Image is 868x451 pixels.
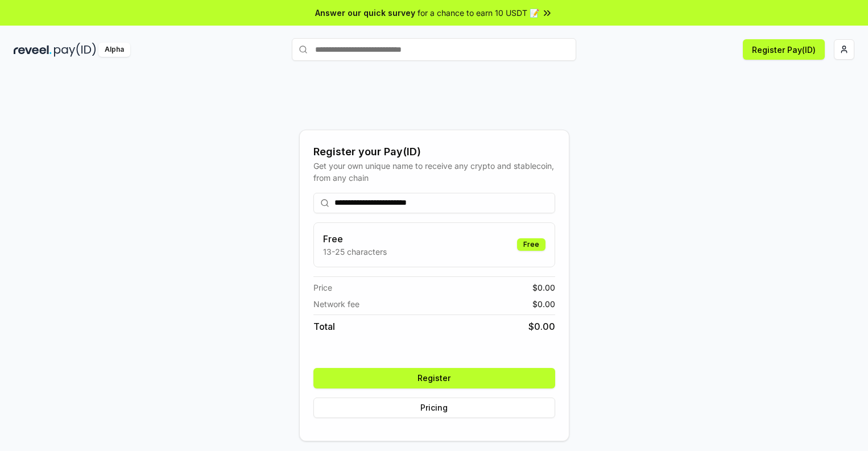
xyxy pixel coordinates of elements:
[418,7,539,19] span: for a chance to earn 10 USDT 📝
[313,282,332,293] span: Price
[313,398,555,418] button: Pricing
[532,282,555,293] span: $ 0.00
[528,320,555,333] span: $ 0.00
[532,298,555,310] span: $ 0.00
[54,43,96,57] img: pay_id
[313,320,335,333] span: Total
[743,39,825,60] button: Register Pay(ID)
[313,160,555,184] div: Get your own unique name to receive any crypto and stablecoin, from any chain
[14,43,52,57] img: reveel_dark
[517,238,545,251] div: Free
[98,43,130,57] div: Alpha
[313,368,555,388] button: Register
[323,246,387,258] p: 13-25 characters
[315,7,415,19] span: Answer our quick survey
[313,144,555,160] div: Register your Pay(ID)
[323,232,387,246] h3: Free
[313,298,359,310] span: Network fee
